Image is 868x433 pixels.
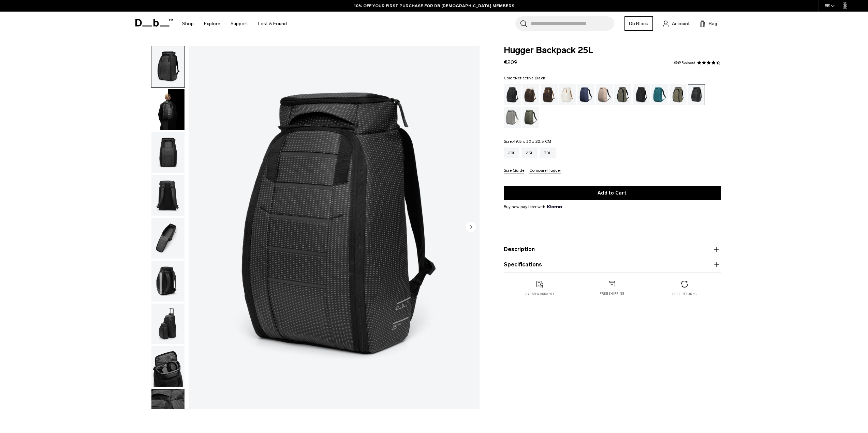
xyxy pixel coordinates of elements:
[151,303,185,345] button: Hugger Backpack 25L Reflective Black
[670,84,687,105] a: Mash Green
[231,12,248,36] a: Support
[522,107,539,128] a: Moss Green
[577,84,594,105] a: Blue Hour
[504,261,721,269] button: Specifications
[151,389,185,430] button: Hugger Backpack 25L Reflective Black
[540,148,556,158] a: 30L
[504,168,524,173] button: Size Guide
[151,132,185,173] img: Hugger Backpack 25L Reflective Black
[504,186,721,200] button: Add to Cart
[547,205,562,208] img: {"height" => 20, "alt" => "Klarna"}
[151,89,185,130] button: Hugger Backpack 25L Reflective Black
[151,260,185,302] button: Hugger Backpack 25L Reflective Black
[151,304,185,344] img: Hugger Backpack 25L Reflective Black
[600,291,624,296] p: Free shipping
[151,132,185,173] button: Hugger Backpack 25L Reflective Black
[177,12,292,36] nav: Main Navigation
[504,84,521,105] a: Black Out
[504,204,562,210] span: Buy now pay later with
[151,46,185,87] img: Hugger Backpack 25L Reflective Black
[672,292,696,296] p: Free returns
[700,19,717,28] button: Bag
[182,12,194,36] a: Shop
[504,107,521,128] a: Sand Grey
[672,20,690,27] span: Account
[354,3,514,9] a: 10% OFF YOUR FIRST PURCHASE FOR DB [DEMOGRAPHIC_DATA] MEMBERS
[504,148,520,158] a: 20L
[651,84,668,105] a: Midnight Teal
[541,84,558,105] a: Espresso
[504,245,721,253] button: Description
[151,217,185,259] button: Hugger Backpack 25L Reflective Black
[624,16,653,31] a: Db Black
[663,19,690,28] a: Account
[151,89,185,130] img: Hugger Backpack 25L Reflective Black
[258,12,287,36] a: Lost & Found
[522,84,539,105] a: Cappuccino
[688,84,705,105] a: Reflective Black
[189,46,480,409] li: 1 / 10
[521,148,538,158] a: 25L
[504,46,721,55] span: Hugger Backpack 25L
[151,389,185,430] img: Hugger Backpack 25L Reflective Black
[529,168,561,173] button: Compare Hugger
[151,46,185,88] button: Hugger Backpack 25L Reflective Black
[525,292,555,296] p: 2 year warranty
[504,59,517,65] span: €209
[515,76,545,80] span: Reflective Black
[466,221,476,233] button: Next slide
[189,46,480,409] img: Hugger Backpack 25L Reflective Black
[559,84,576,105] a: Oatmilk
[151,346,185,387] button: Hugger Backpack 25L Reflective Black
[151,218,185,259] img: Hugger Backpack 25L Reflective Black
[151,346,185,387] img: Hugger Backpack 25L Reflective Black
[674,61,695,64] a: 549 reviews
[513,139,551,144] span: 49.5 x 30 x 22.5 CM
[151,175,185,216] img: Hugger Backpack 25L Reflective Black
[709,20,717,27] span: Bag
[633,84,650,105] a: Charcoal Grey
[151,174,185,216] button: Hugger Backpack 25L Reflective Black
[504,139,551,143] legend: Size:
[204,12,220,36] a: Explore
[151,261,185,301] img: Hugger Backpack 25L Reflective Black
[614,84,631,105] a: Forest Green
[504,76,545,80] legend: Color:
[596,84,613,105] a: Fogbow Beige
